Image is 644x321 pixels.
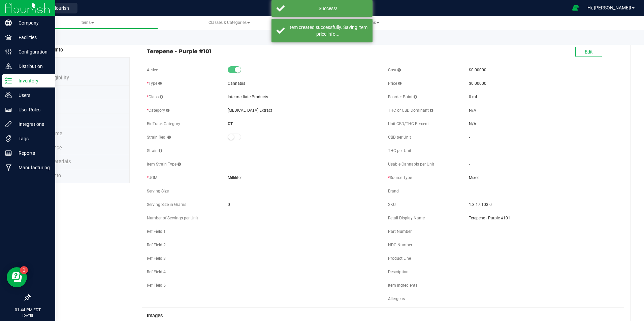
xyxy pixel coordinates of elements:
span: CBD per Unit [388,135,411,140]
p: Reports [12,149,52,157]
button: Edit [575,47,602,57]
p: [DATE] [3,313,52,318]
div: CT [228,121,241,127]
span: Number of Servings per Unit [147,216,198,220]
span: Retail Display Name [388,216,425,220]
span: Items [80,20,94,25]
span: Ref Field 1 [147,229,166,234]
p: Inventory [12,77,52,85]
span: Category [147,108,169,113]
inline-svg: Tags [5,135,12,142]
div: Item created successfully. Saving item price info... [288,24,367,37]
span: Reorder Point [388,95,417,99]
span: $0.00000 [469,81,486,86]
p: User Roles [12,106,52,114]
inline-svg: Reports [5,150,12,156]
p: Distribution [12,62,52,70]
span: Product Line [388,256,411,261]
span: Allergens [388,296,405,301]
span: THC or CBD Dominant [388,108,433,113]
span: Hi, [PERSON_NAME]! [587,5,631,10]
p: Integrations [12,120,52,128]
span: Terepene - Purple #101 [147,47,378,55]
span: Item Ingredients [388,283,417,288]
span: - [241,121,242,126]
span: Intermediate Products [228,95,268,99]
span: Strain [147,148,162,153]
span: 0 [228,202,378,208]
span: NDC Number [388,243,412,247]
span: N/A [469,121,476,126]
span: Strain Req. [147,135,171,140]
p: Configuration [12,48,52,56]
span: Class [147,95,163,99]
span: [MEDICAL_DATA] Extract [228,108,272,113]
inline-svg: Inventory [5,77,12,84]
span: Active [147,68,158,72]
span: Open Ecommerce Menu [568,1,583,14]
inline-svg: Configuration [5,48,12,55]
span: Ref Field 5 [147,283,166,288]
span: Cost [388,68,401,72]
span: Classes & Categories [208,20,250,25]
span: Ref Field 2 [147,243,166,247]
span: N/A [469,108,476,113]
span: $0.00000 [469,68,486,72]
span: Brand [388,189,399,193]
h3: Images [147,313,619,319]
span: Usable Cannabis per Unit [388,162,434,167]
inline-svg: Users [5,92,12,99]
span: Description [388,270,409,274]
span: Source Type [388,175,412,180]
span: Milliliter [228,175,242,180]
inline-svg: Company [5,20,12,26]
p: Facilities [12,33,52,41]
span: 0 ml [469,95,477,99]
span: Terepene - Purple #101 [469,215,619,221]
span: BioTrack Category [147,121,180,126]
inline-svg: User Roles [5,106,12,113]
div: Success! [288,5,367,12]
p: 01:44 PM EDT [3,307,52,313]
p: Users [12,91,52,99]
span: Serving Size in Grams [147,202,186,207]
p: Tags [12,135,52,143]
p: Company [12,19,52,27]
span: Mixed [469,175,619,181]
span: 1.3.17.103.0 [469,202,619,208]
inline-svg: Facilities [5,34,12,41]
inline-svg: Manufacturing [5,164,12,171]
inline-svg: Distribution [5,63,12,70]
span: Unit CBD/THC Percent [388,121,429,126]
inline-svg: Integrations [5,121,12,128]
span: Serving Size [147,189,169,193]
iframe: Resource center unread badge [20,266,28,274]
span: Ref Field 4 [147,270,166,274]
span: Type [147,81,162,86]
span: - [469,162,470,167]
span: Ref Field 3 [147,256,166,261]
span: - [469,135,470,140]
iframe: Resource center [7,267,27,287]
span: Price [388,81,401,86]
span: THC per Unit [388,148,411,153]
span: Item Strain Type [147,162,181,167]
p: Manufacturing [12,164,52,172]
span: - [469,148,470,153]
span: UOM [147,175,157,180]
span: Cannabis [228,81,245,86]
span: Edit [585,49,593,55]
span: Part Number [388,229,412,234]
span: SKU [388,202,396,207]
